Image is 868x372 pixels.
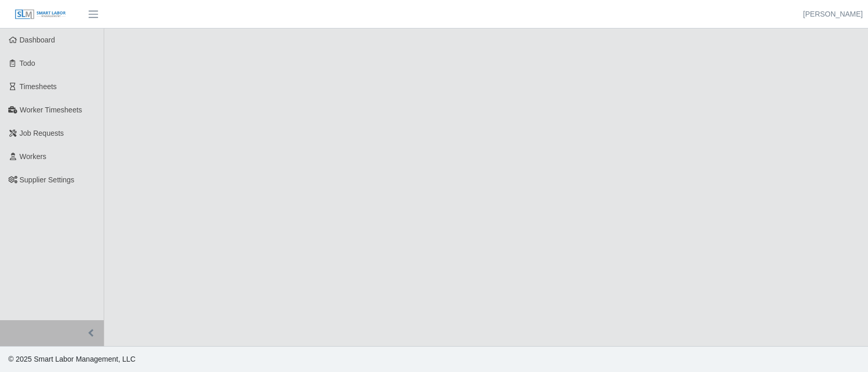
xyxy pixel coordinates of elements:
span: Supplier Settings [20,176,75,184]
span: Dashboard [20,36,55,44]
img: SLM Logo [15,9,66,20]
span: © 2025 Smart Labor Management, LLC [8,355,135,363]
span: Timesheets [20,82,57,91]
span: Job Requests [20,129,64,137]
span: Workers [20,152,47,161]
a: [PERSON_NAME] [803,9,863,20]
span: Worker Timesheets [20,106,82,114]
span: Todo [20,59,35,67]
